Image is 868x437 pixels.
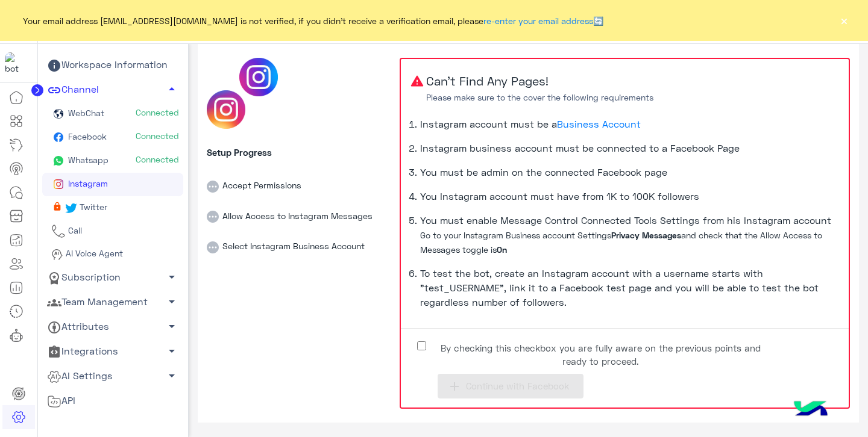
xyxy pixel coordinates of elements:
[420,267,819,308] span: To test the bot, create an Instagram account with a username starts with "test_USERNAME", link it...
[78,202,108,212] span: Twitter
[420,118,641,129] span: Instagram account must be a
[66,225,82,235] span: Call
[165,294,179,309] span: arrow_drop_down
[66,155,108,165] span: Whatsapp
[165,344,179,358] span: arrow_drop_down
[165,368,179,383] span: arrow_drop_down
[207,162,390,193] li: Accept Permissions
[165,319,179,333] span: arrow_drop_down
[42,339,183,364] a: Integrations
[790,389,832,431] img: hulul-logo.png
[42,196,183,220] a: Twitter
[66,108,104,118] span: WebChat
[420,166,667,178] span: You must be admin on the connected Facebook page
[66,178,108,188] span: Instagram
[42,389,183,414] a: API
[207,223,390,253] li: Select Instagram Business Account
[207,147,390,158] h6: Setup Progress
[466,380,569,391] span: Continue with Facebook
[426,88,653,103] span: Please make sure to the cover the following requirements
[447,379,462,394] i: add
[5,52,27,74] img: 102968075709091
[424,73,653,113] h5: Can’t Find Any Pages!
[420,214,831,255] span: You must enable Message Control Connected Tools Settings from his Instagram account
[136,130,179,142] span: Connected
[497,244,507,255] b: On
[42,290,183,314] a: Team Management
[207,193,390,223] li: Allow Access to Instagram Messages
[42,102,183,126] a: WebChatConnected
[420,190,699,202] span: You Instagram account must have from 1K to 100K followers
[42,265,183,290] a: Subscription
[557,118,641,129] a: Business Account
[417,341,426,350] input: By checking this checkbox you are fully aware on the previous points and ready to proceed.
[165,82,179,96] span: arrow_drop_up
[66,131,107,141] span: Facebook
[63,248,123,258] span: AI Voice Agent
[483,16,593,26] a: re-enter your email address
[165,270,179,284] span: arrow_drop_down
[42,78,183,102] a: Channel
[420,230,822,255] small: Go to your Instagram Business account Settings and check that the Allow Access to Messages toggle is
[420,142,740,153] span: Instagram business account must be connected to a Facebook Page
[42,220,183,243] a: Call
[436,341,766,368] span: By checking this checkbox you are fully aware on the previous points and ready to proceed.
[42,126,183,149] a: FacebookConnected
[42,364,183,389] a: AI Settings
[42,314,183,339] a: Attributes
[611,230,681,240] b: Privacy Messages
[136,153,179,166] span: Connected
[42,243,183,265] a: AI Voice Agent
[136,107,179,119] span: Connected
[438,374,583,398] button: addContinue with Facebook
[23,14,603,27] span: Your email address [EMAIL_ADDRESS][DOMAIN_NAME] is not verified, if you didn't receive a verifica...
[42,173,183,196] a: Instagram
[42,149,183,173] a: WhatsappConnected
[838,14,850,26] button: ×
[42,53,183,78] a: Workspace Information
[47,393,75,409] span: API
